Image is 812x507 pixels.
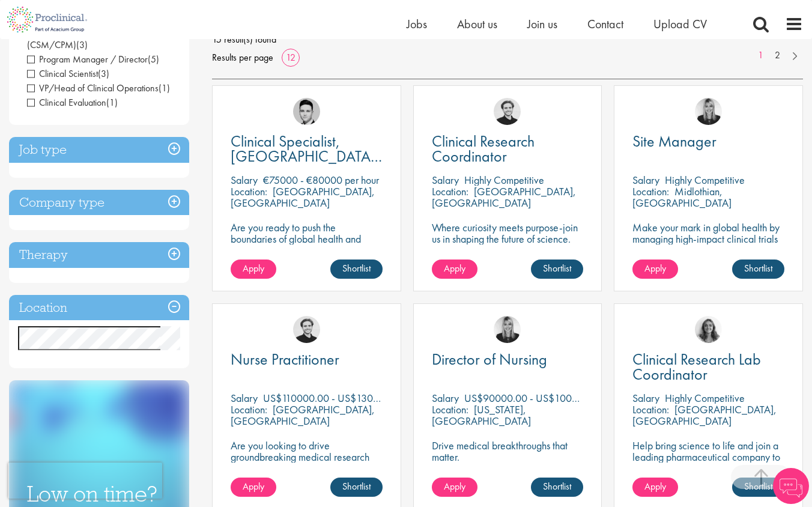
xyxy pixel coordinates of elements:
p: Highly Competitive [464,173,544,187]
a: Clinical Specialist, [GEOGRAPHIC_DATA] - Cardiac [231,134,383,164]
span: (1) [159,82,170,94]
div: Company type [9,190,189,216]
a: Contact [587,16,623,32]
p: Drive medical breakthroughs that matter. [432,440,584,463]
p: Are you ready to push the boundaries of global health and make a lasting impact? This role at a h... [231,222,383,290]
span: Salary [231,391,258,405]
span: Apply [644,262,666,275]
a: Shortlist [330,478,383,497]
span: Location: [231,402,267,416]
span: Location: [432,184,468,198]
p: Midlothian, [GEOGRAPHIC_DATA] [632,184,732,210]
h3: Therapy [9,242,189,268]
span: (5) [148,53,159,65]
p: Help bring science to life and join a leading pharmaceutical company to play a key role in delive... [632,440,784,497]
p: US$110000.00 - US$130000.00 per annum [263,391,451,405]
span: Location: [231,184,267,198]
a: Site Manager [632,134,784,149]
p: Make your mark in global health by managing high-impact clinical trials with a leading CRO. [632,222,784,256]
p: Are you looking to drive groundbreaking medical research and make a real impact-join our client a... [231,440,383,497]
a: Shortlist [330,260,383,279]
span: Nurse Practitioner [231,349,339,369]
span: Clinical Research Coordinator [432,131,535,166]
span: 15 result(s) found [212,31,803,49]
a: Jobs [407,16,427,32]
span: Location: [432,402,468,416]
h3: Job type [9,137,189,163]
a: Director of Nursing [432,352,584,367]
p: Highly Competitive [665,391,745,405]
span: Salary [231,173,258,187]
img: Nico Kohlwes [494,98,521,125]
span: Clinical Scientist [27,67,98,80]
h3: Low on time? [27,482,171,506]
span: VP/Head of Clinical Operations [27,82,159,94]
a: Apply [231,260,276,279]
img: Chatbot [773,468,809,504]
a: Clinical Research Lab Coordinator [632,352,784,382]
span: Site Manager [632,131,717,151]
span: Program Manager / Director [27,53,159,65]
a: About us [457,16,497,32]
span: (1) [106,96,118,109]
span: Apply [243,262,264,275]
span: Director of Nursing [432,349,547,369]
a: Apply [432,478,477,497]
img: Janelle Jones [494,316,521,343]
p: [GEOGRAPHIC_DATA], [GEOGRAPHIC_DATA] [231,402,375,428]
a: Shortlist [531,478,583,497]
a: Shortlist [732,260,784,279]
span: VP/Head of Clinical Operations [27,82,170,94]
span: Salary [632,391,659,405]
h3: Location [9,295,189,321]
p: Where curiosity meets purpose-join us in shaping the future of science. [432,222,584,244]
span: (3) [98,67,109,80]
span: Clinical Evaluation [27,96,106,109]
p: US$90000.00 - US$100000.00 per annum [464,391,650,405]
p: [GEOGRAPHIC_DATA], [GEOGRAPHIC_DATA] [231,184,375,210]
a: 2 [769,49,786,62]
span: Clinical Specialist, [GEOGRAPHIC_DATA] - Cardiac [231,131,382,181]
a: Shortlist [732,478,784,497]
a: Upload CV [653,16,707,32]
span: Apply [243,480,264,493]
img: Connor Lynes [293,98,320,125]
p: [GEOGRAPHIC_DATA], [GEOGRAPHIC_DATA] [432,184,576,210]
p: Highly Competitive [665,173,745,187]
span: Clinical Evaluation [27,96,118,109]
p: [US_STATE], [GEOGRAPHIC_DATA] [432,402,531,428]
span: (3) [76,38,88,51]
p: €75000 - €80000 per hour [263,173,379,187]
a: Shortlist [531,260,583,279]
img: Janelle Jones [695,98,722,125]
a: Join us [527,16,557,32]
span: Location: [632,402,669,416]
a: Apply [432,260,477,279]
span: Clinical Scientist [27,67,109,80]
a: Apply [632,260,678,279]
a: 1 [752,49,769,62]
span: Program Manager / Director [27,53,148,65]
img: Jackie Cerchio [695,316,722,343]
span: Salary [432,391,459,405]
span: Apply [444,480,465,493]
span: Clinical Research Lab Coordinator [632,349,761,384]
span: Salary [432,173,459,187]
span: Apply [444,262,465,275]
a: Clinical Research Coordinator [432,134,584,164]
img: Nico Kohlwes [293,316,320,343]
a: Apply [632,478,678,497]
span: Salary [632,173,659,187]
